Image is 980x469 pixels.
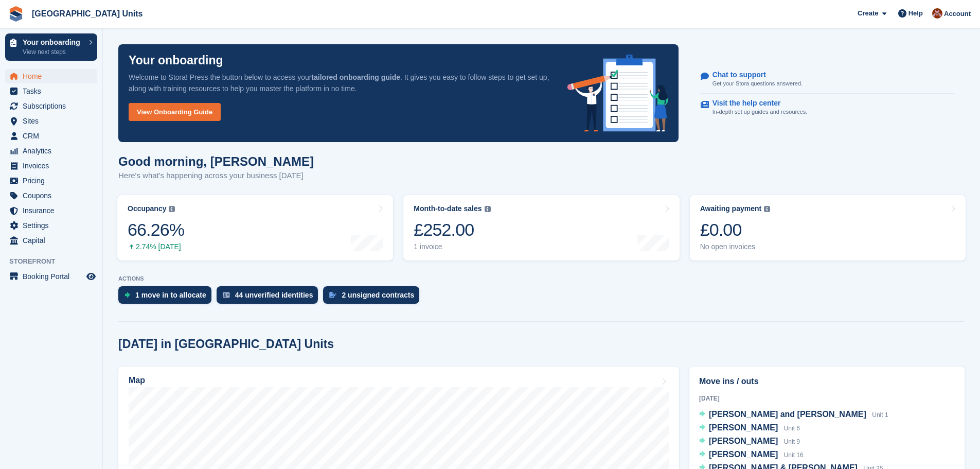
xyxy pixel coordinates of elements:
img: Laura Clinnick [932,8,942,19]
span: Unit 9 [784,438,800,445]
img: icon-info-grey-7440780725fd019a000dd9b08b2336e03edf1995a4989e88bcd33f0948082b44.svg [169,206,175,212]
a: [GEOGRAPHIC_DATA] Units [28,5,147,22]
span: Account [944,9,971,19]
div: No open invoices [700,242,771,251]
h2: Move ins / outs [699,375,955,388]
h1: Good morning, [PERSON_NAME] [118,154,314,168]
div: Month-to-date sales [414,204,482,213]
p: Your onboarding [23,39,84,46]
img: icon-info-grey-7440780725fd019a000dd9b08b2336e03edf1995a4989e88bcd33f0948082b44.svg [485,206,491,212]
img: stora-icon-8386f47178a22dfd0bd8f6a31ec36ba5ce8667c1dd55bd0f319d3a0aa187defe.svg [8,6,24,22]
span: CRM [23,129,84,143]
a: 2 unsigned contracts [323,286,424,309]
div: 44 unverified identities [235,291,313,299]
span: Insurance [23,203,84,218]
strong: tailored onboarding guide [311,73,400,81]
img: icon-info-grey-7440780725fd019a000dd9b08b2336e03edf1995a4989e88bcd33f0948082b44.svg [764,206,770,212]
p: In-depth set up guides and resources. [712,108,808,116]
span: Unit 6 [784,425,800,432]
a: menu [5,233,97,248]
p: Chat to support [712,71,794,79]
a: menu [5,173,97,188]
span: Subscriptions [23,99,84,113]
div: 1 move in to allocate [135,291,206,299]
a: menu [5,114,97,128]
span: Invoices [23,159,84,173]
span: Tasks [23,84,84,98]
a: View Onboarding Guide [129,103,221,121]
a: menu [5,129,97,143]
a: menu [5,69,97,83]
div: Awaiting payment [700,204,762,213]
div: 2.74% [DATE] [128,242,184,251]
a: Visit the help center In-depth set up guides and resources. [701,94,955,121]
img: contract_signature_icon-13c848040528278c33f63329250d36e43548de30e8caae1d1a13099fd9432cc5.svg [329,292,336,298]
a: menu [5,188,97,203]
img: verify_identity-adf6edd0f0f0b5bbfe63781bf79b02c33cf7c696d77639b501bdc392416b5a36.svg [223,292,230,298]
img: move_ins_to_allocate_icon-fdf77a2bb77ea45bf5b3d319d69a93e2d87916cf1d5bf7949dd705db3b84f3ca.svg [124,292,130,298]
a: menu [5,159,97,173]
a: [PERSON_NAME] Unit 6 [699,422,800,435]
span: [PERSON_NAME] [709,423,778,432]
span: Unit 16 [784,451,804,459]
div: £0.00 [700,219,771,240]
a: Month-to-date sales £252.00 1 invoice [403,195,679,260]
a: [PERSON_NAME] Unit 16 [699,448,804,462]
a: Preview store [85,270,97,283]
span: Capital [23,233,84,248]
a: 1 move in to allocate [118,286,217,309]
span: Analytics [23,144,84,158]
div: Occupancy [128,204,166,213]
p: View next steps [23,47,84,57]
span: Create [858,8,878,19]
p: ACTIONS [118,275,965,282]
p: Visit the help center [712,99,799,108]
p: Get your Stora questions answered. [712,79,803,88]
span: Pricing [23,173,84,188]
a: menu [5,99,97,113]
a: menu [5,144,97,158]
a: [PERSON_NAME] and [PERSON_NAME] Unit 1 [699,408,888,422]
div: 66.26% [128,219,184,240]
div: [DATE] [699,394,955,403]
span: Sites [23,114,84,128]
div: £252.00 [414,219,490,240]
a: Chat to support Get your Stora questions answered. [701,65,955,94]
div: 2 unsigned contracts [342,291,414,299]
a: Occupancy 66.26% 2.74% [DATE] [117,195,393,260]
span: Unit 1 [872,411,888,419]
span: [PERSON_NAME] and [PERSON_NAME] [709,410,866,419]
p: Here's what's happening across your business [DATE] [118,170,314,182]
img: onboarding-info-6c161a55d2c0e0a8cae90662b2fe09162a5109e8cc188191df67fb4f79e88e88.svg [567,55,668,132]
a: menu [5,269,97,284]
a: menu [5,203,97,218]
span: Settings [23,218,84,233]
span: [PERSON_NAME] [709,450,778,459]
p: Welcome to Stora! Press the button below to access your . It gives you easy to follow steps to ge... [129,72,551,94]
span: Coupons [23,188,84,203]
span: Storefront [9,256,102,267]
a: 44 unverified identities [217,286,324,309]
div: 1 invoice [414,242,490,251]
a: [PERSON_NAME] Unit 9 [699,435,800,448]
a: menu [5,218,97,233]
span: Booking Portal [23,269,84,284]
span: Help [908,8,923,19]
a: Awaiting payment £0.00 No open invoices [690,195,966,260]
p: Your onboarding [129,55,223,66]
h2: [DATE] in [GEOGRAPHIC_DATA] Units [118,337,334,351]
span: Home [23,69,84,83]
h2: Map [129,376,145,385]
span: [PERSON_NAME] [709,437,778,445]
a: menu [5,84,97,98]
a: Your onboarding View next steps [5,33,97,61]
